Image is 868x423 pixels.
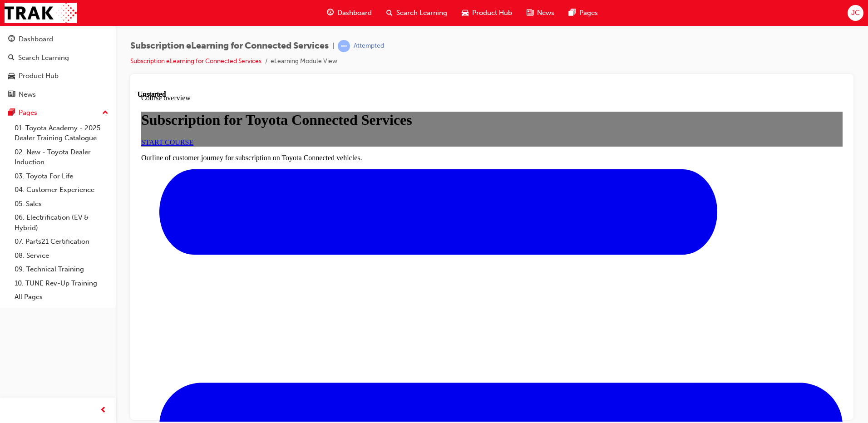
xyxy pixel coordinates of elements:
[332,41,334,51] span: |
[11,121,112,145] a: 01. Toyota Academy - 2025 Dealer Training Catalogue
[130,57,261,65] a: Subscription eLearning for Connected Services
[19,71,59,81] div: Product Hub
[569,7,576,19] span: pages-icon
[579,8,598,18] span: Pages
[327,7,334,19] span: guage-icon
[4,29,112,104] button: DashboardSearch LearningProduct HubNews
[130,41,329,51] span: Subscription eLearning for Connected Services
[5,3,77,23] img: Trak
[4,21,705,38] h1: Subscription for Toyota Connected Services
[320,4,379,22] a: guage-iconDashboard
[8,109,15,117] span: pages-icon
[4,64,705,72] p: Outline of customer journey for subscription on Toyota Connected vehicles.
[354,42,384,50] div: Attempted
[519,4,562,22] a: news-iconNews
[19,34,53,44] div: Dashboard
[4,86,112,103] a: News
[527,7,533,19] span: news-icon
[337,8,372,18] span: Dashboard
[19,89,36,100] div: News
[100,405,107,416] span: prev-icon
[8,72,15,80] span: car-icon
[19,108,37,118] div: Pages
[11,262,112,276] a: 09. Technical Training
[4,104,112,121] button: Pages
[11,249,112,263] a: 08. Service
[11,145,112,169] a: 02. New - Toyota Dealer Induction
[11,276,112,290] a: 10. TUNE Rev-Up Training
[4,68,112,84] a: Product Hub
[386,7,393,19] span: search-icon
[396,8,447,18] span: Search Learning
[11,290,112,304] a: All Pages
[379,4,454,22] a: search-iconSearch Learning
[11,235,112,249] a: 07. Parts21 Certification
[851,8,860,18] span: JC
[462,7,469,19] span: car-icon
[11,169,112,183] a: 03. Toyota For Life
[18,53,69,63] div: Search Learning
[102,107,108,119] span: up-icon
[4,49,112,66] a: Search Learning
[4,48,56,56] a: START COURSE
[8,35,15,44] span: guage-icon
[537,8,554,18] span: News
[4,31,112,48] a: Dashboard
[338,40,350,52] span: learningRecordVerb_ATTEMPT-icon
[472,8,512,18] span: Product Hub
[11,183,112,197] a: 04. Customer Experience
[4,4,53,11] span: Course overview
[848,5,863,21] button: JC
[11,197,112,211] a: 05. Sales
[8,54,15,62] span: search-icon
[271,56,337,67] li: eLearning Module View
[562,4,605,22] a: pages-iconPages
[8,91,15,99] span: news-icon
[454,4,519,22] a: car-iconProduct Hub
[11,211,112,235] a: 06. Electrification (EV & Hybrid)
